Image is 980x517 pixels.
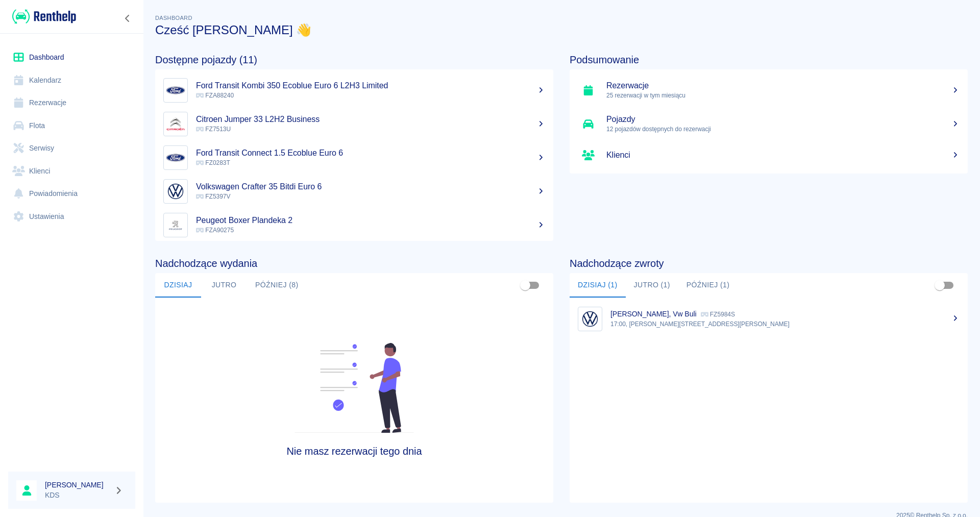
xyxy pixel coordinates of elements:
a: Klienci [570,141,968,169]
span: FZ5397V [196,193,230,200]
span: FZA88240 [196,92,234,99]
a: Serwisy [8,137,135,160]
h5: Rezerwacje [606,81,960,91]
a: ImageCitroen Jumper 33 L2H2 Business FZ7513U [155,107,553,141]
span: Pokaż przypisane tylko do mnie [516,276,535,295]
button: Później (8) [247,273,307,298]
button: Dzisiaj [155,273,201,298]
a: Image[PERSON_NAME], Vw Buli FZ5984S17:00, [PERSON_NAME][STREET_ADDRESS][PERSON_NAME] [570,302,968,336]
h5: Klienci [606,150,960,160]
h5: Ford Transit Connect 1.5 Ecoblue Euro 6 [196,148,545,158]
img: Image [166,215,185,235]
h5: Pojazdy [606,114,960,125]
img: Image [580,309,600,329]
h4: Dostępne pojazdy (11) [155,54,553,66]
p: 25 rezerwacji w tym miesiącu [606,91,960,100]
h5: Ford Transit Kombi 350 Ecoblue Euro 6 L2H3 Limited [196,81,545,91]
a: ImageFord Transit Kombi 350 Ecoblue Euro 6 L2H3 Limited FZA88240 [155,73,553,107]
h6: [PERSON_NAME] [45,480,110,490]
a: ImageFord Transit Connect 1.5 Ecoblue Euro 6 FZ0283T [155,141,553,175]
h4: Nie masz rezerwacji tego dnia [205,445,504,457]
img: Renthelp logo [12,8,76,25]
img: Image [166,114,185,134]
h5: Peugeot Boxer Plandeka 2 [196,215,545,226]
a: Rezerwacje25 rezerwacji w tym miesiącu [570,73,968,107]
h4: Podsumowanie [570,54,968,66]
span: Pokaż przypisane tylko do mnie [930,276,949,295]
span: FZA90275 [196,227,234,234]
a: Ustawienia [8,205,135,228]
button: Później (1) [678,273,738,298]
a: Pojazdy12 pojazdów dostępnych do rezerwacji [570,107,968,141]
a: ImagePeugeot Boxer Plandeka 2 FZA90275 [155,208,553,242]
h4: Nadchodzące zwroty [570,257,968,269]
a: Flota [8,114,135,137]
button: Dzisiaj (1) [570,273,626,298]
a: Renthelp logo [8,8,76,25]
h4: Nadchodzące wydania [155,257,553,269]
span: FZ7513U [196,126,231,133]
p: FZ5984S [701,311,735,318]
a: Powiadomienia [8,182,135,205]
button: Jutro [201,273,247,298]
a: Kalendarz [8,69,135,92]
a: Dashboard [8,46,135,69]
img: Image [166,182,185,201]
span: FZ0283T [196,159,230,166]
h5: Volkswagen Crafter 35 Bitdi Euro 6 [196,182,545,192]
p: 12 pojazdów dostępnych do rezerwacji [606,125,960,134]
a: Klienci [8,160,135,183]
span: Dashboard [155,15,192,21]
button: Zwiń nawigację [120,12,135,25]
h3: Cześć [PERSON_NAME] 👋 [155,23,968,37]
img: Fleet [288,343,420,433]
a: ImageVolkswagen Crafter 35 Bitdi Euro 6 FZ5397V [155,175,553,208]
img: Image [166,81,185,100]
p: [PERSON_NAME], Vw Buli [610,310,697,318]
h5: Citroen Jumper 33 L2H2 Business [196,114,545,125]
button: Jutro (1) [626,273,678,298]
a: Rezerwacje [8,91,135,114]
p: KDS [45,490,110,501]
p: 17:00, [PERSON_NAME][STREET_ADDRESS][PERSON_NAME] [610,319,960,329]
img: Image [166,148,185,167]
